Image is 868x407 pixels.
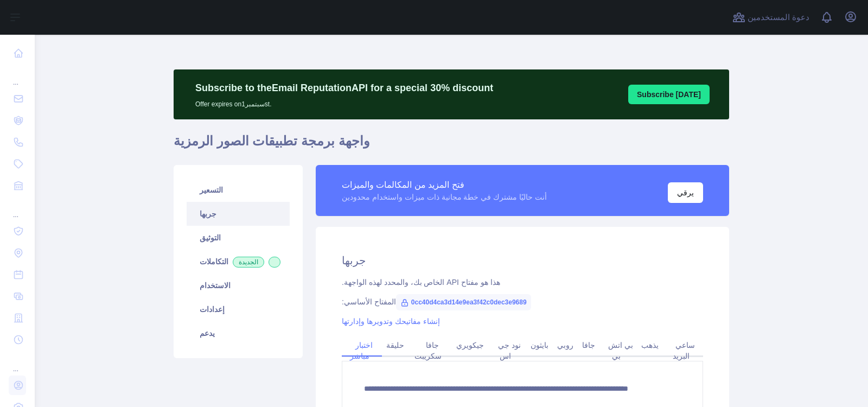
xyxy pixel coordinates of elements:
[342,317,440,326] a: إنشاء مفاتيحك وتدويرها وإدارتها
[531,341,548,349] font: بايثون
[200,305,225,314] font: إعدادات
[350,341,373,360] font: اختبار مباشر
[239,258,258,266] font: الجديدة
[641,341,659,349] font: يذهب
[187,321,290,345] a: يدعم
[174,133,370,148] font: واجهة برمجة تطبيقات الصور الرمزية
[414,341,442,360] font: جافا سكريبت
[677,188,694,197] font: يرقي
[200,233,221,242] font: التوثيق
[13,365,18,373] font: ...
[668,182,703,203] button: يرقي
[456,341,484,349] font: جيكويري
[673,341,695,360] font: ساعي البريد
[200,209,216,218] font: جربها
[342,255,366,266] font: جربها
[730,9,812,26] button: دعوة المستخدمين
[187,250,290,274] a: التكاملاتالجديدة
[342,193,547,201] font: أنت حاليًا مشترك في خطة مجانية ذات ميزات واستخدام محدودين
[748,12,809,22] font: دعوة المستخدمين
[498,341,521,360] font: نود جي اس
[200,186,223,194] font: التسعير
[187,178,290,202] a: التسعير
[342,180,464,189] font: فتح المزيد من المكالمات والميزات
[187,297,290,321] a: إعدادات
[608,341,633,360] font: بي اتش بي
[13,79,18,86] font: ...
[187,226,290,250] a: التوثيق
[386,341,404,349] font: حليقة
[200,257,228,266] font: التكاملات
[411,298,527,306] font: 0cc40d4ca3d14e9ea3f42c0dec3e9689
[200,281,231,290] font: الاستخدام
[195,80,493,96] p: Subscribe to the Email Reputation API for a special 30 % discount
[582,341,595,349] font: جافا
[13,211,18,219] font: ...
[187,274,290,297] a: الاستخدام
[342,278,500,287] font: هذا هو مفتاح API الخاص بك، والمحدد لهذه الواجهة.
[628,85,710,104] button: Subscribe [DATE]
[200,329,215,338] font: يدعم
[557,341,573,349] font: روبي
[187,202,290,226] a: جربها
[195,96,493,109] p: Offer expires on سبتمبر 1st.
[342,297,396,306] font: المفتاح الأساسي:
